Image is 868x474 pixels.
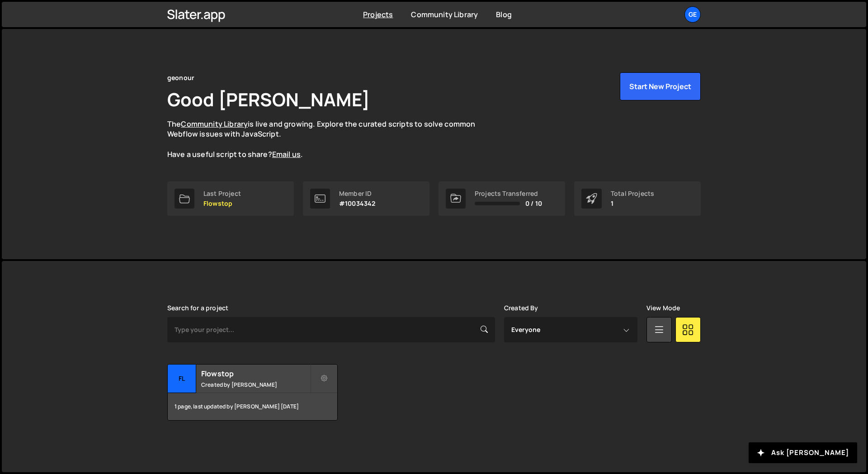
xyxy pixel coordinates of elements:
[475,190,542,197] div: Projects Transferred
[203,200,241,207] p: Flowstop
[646,304,680,312] label: View Mode
[363,9,393,19] a: Projects
[168,365,196,393] div: Fl
[272,149,301,159] a: Email us
[201,369,310,379] h2: Flowstop
[339,200,375,207] p: #10034342
[411,9,478,19] a: Community Library
[168,393,337,420] div: 1 page, last updated by [PERSON_NAME] [DATE]
[167,364,338,421] a: Fl Flowstop Created by [PERSON_NAME] 1 page, last updated by [PERSON_NAME] [DATE]
[504,304,538,312] label: Created By
[203,190,241,197] div: Last Project
[339,190,375,197] div: Member ID
[167,119,493,160] p: The is live and growing. Explore the curated scripts to solve common Webflow issues with JavaScri...
[684,6,701,23] a: ge
[620,72,701,100] button: Start New Project
[167,304,228,312] label: Search for a project
[749,442,857,463] button: Ask [PERSON_NAME]
[167,317,495,342] input: Type your project...
[167,72,194,83] div: geonour
[611,190,654,197] div: Total Projects
[611,200,654,207] p: 1
[167,181,294,216] a: Last Project Flowstop
[167,87,370,112] h1: Good [PERSON_NAME]
[496,9,512,19] a: Blog
[181,119,248,129] a: Community Library
[525,200,542,207] span: 0 / 10
[201,381,310,389] small: Created by [PERSON_NAME]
